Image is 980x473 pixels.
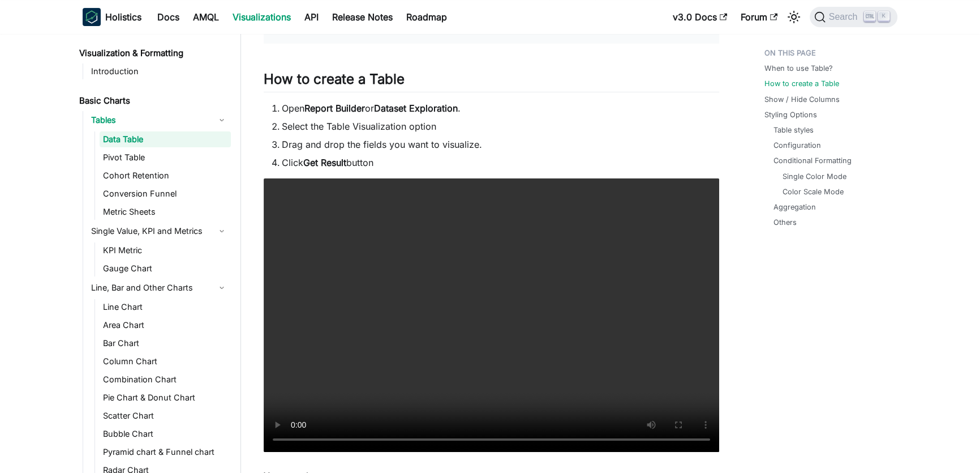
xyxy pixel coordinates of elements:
[100,204,231,220] a: Metric Sheets
[303,157,346,168] strong: Get Result
[100,299,231,315] a: Line Chart
[186,8,226,26] a: AMQL
[100,317,231,333] a: Area Chart
[734,8,784,26] a: Forum
[773,140,821,151] a: Configuration
[264,71,719,92] h2: How to create a Table
[878,11,889,22] kbd: K
[100,390,231,406] a: Pie Chart & Donut Chart
[100,261,231,276] a: Gauge Chart
[100,335,231,351] a: Bar Chart
[764,94,840,105] a: Show / Hide Columns
[282,156,719,169] li: Click button
[264,178,719,452] video: Your browser does not support embedding video, but you can .
[100,353,231,369] a: Column Chart
[100,426,231,442] a: Bubble Chart
[151,8,186,26] a: Docs
[764,109,817,120] a: Styling Options
[773,202,816,212] a: Aggregation
[83,8,141,26] a: HolisticsHolistics
[325,8,399,26] a: Release Notes
[282,138,719,151] li: Drag and drop the fields you want to visualize.
[100,168,231,184] a: Cohort Retention
[100,242,231,258] a: KPI Metric
[785,8,803,26] button: Switch between dark and light mode (currently light mode)
[100,186,231,202] a: Conversion Funnel
[100,444,231,460] a: Pyramid chart & Funnel chart
[76,93,231,109] a: Basic Charts
[88,279,231,297] a: Line, Bar and Other Charts
[764,78,839,89] a: How to create a Table
[71,34,241,473] nav: Docs sidebar
[764,63,833,74] a: When to use Table?
[105,10,141,24] b: Holistics
[826,12,865,22] span: Search
[783,186,844,197] a: Color Scale Mode
[304,103,365,114] strong: Report Builder
[374,103,458,114] strong: Dataset Exploration
[282,120,719,133] li: Select the Table Visualization option
[773,217,797,228] a: Others
[88,222,231,240] a: Single Value, KPI and Metrics
[226,8,298,26] a: Visualizations
[100,408,231,424] a: Scatter Chart
[83,8,101,26] img: Holistics
[100,150,231,165] a: Pivot Table
[100,372,231,387] a: Combination Chart
[282,101,719,115] li: Open or .
[773,155,852,166] a: Conditional Formatting
[783,171,846,182] a: Single Color Mode
[88,111,231,129] a: Tables
[666,8,734,26] a: v3.0 Docs
[298,8,325,26] a: API
[399,8,454,26] a: Roadmap
[100,131,231,147] a: Data Table
[773,125,814,135] a: Table styles
[810,7,897,27] button: Search (Ctrl+K)
[88,63,231,79] a: Introduction
[76,45,231,61] a: Visualization & Formatting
